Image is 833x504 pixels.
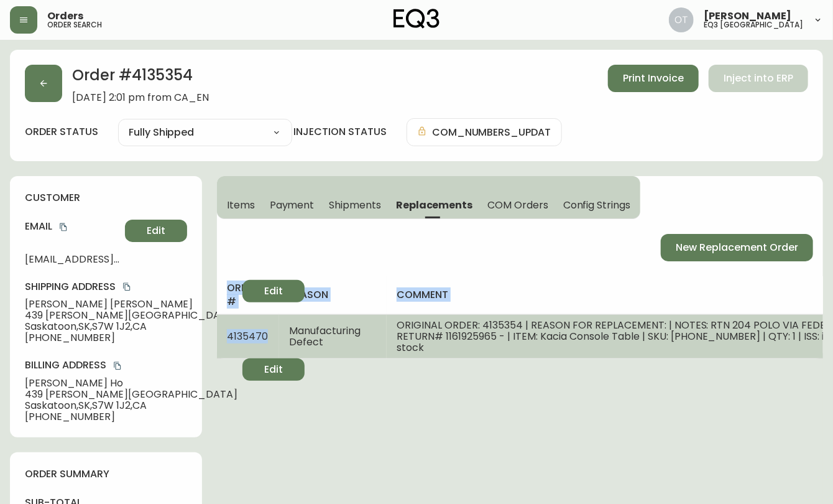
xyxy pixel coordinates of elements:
h4: order summary [25,467,187,481]
span: [PERSON_NAME] [704,11,791,21]
span: 4135470 [227,329,268,343]
span: Items [227,198,255,212]
h4: injection status [293,125,387,139]
button: copy [57,221,70,233]
span: Edit [264,284,283,298]
span: Config Strings [563,198,630,212]
h5: order search [47,21,102,29]
span: Shipments [329,198,381,212]
span: Edit [147,224,165,238]
span: Edit [264,363,283,376]
span: [PHONE_NUMBER] [25,332,237,343]
img: logo [393,9,440,29]
span: COM Orders [487,198,548,212]
button: Print Invoice [608,65,699,92]
h4: Shipping Address [25,280,237,294]
span: Saskatoon , SK , S7W 1J2 , CA [25,400,237,411]
img: 5d4d18d254ded55077432b49c4cb2919 [669,7,694,32]
h4: customer [25,191,187,205]
h4: Email [25,220,120,233]
button: Edit [242,358,305,381]
h4: reason [289,288,377,302]
span: Print Invoice [623,72,684,85]
span: Orders [47,11,83,21]
button: copy [111,360,124,372]
span: 439 [PERSON_NAME][GEOGRAPHIC_DATA] [25,389,237,400]
span: [DATE] 2:01 pm from CA_EN [72,92,209,103]
label: order status [25,125,98,139]
span: Saskatoon , SK , S7W 1J2 , CA [25,321,237,332]
span: [PHONE_NUMBER] [25,411,237,422]
span: [PERSON_NAME] Ho [25,378,237,389]
button: copy [121,281,133,293]
span: Replacements [396,198,472,212]
span: [PERSON_NAME] [PERSON_NAME] [25,299,237,310]
button: Edit [242,280,305,302]
h4: order # [227,281,269,309]
span: New Replacement Order [676,241,798,254]
button: New Replacement Order [661,234,813,261]
h5: eq3 [GEOGRAPHIC_DATA] [704,21,803,29]
h4: Billing Address [25,358,237,372]
span: Manufacturing Defect [289,324,361,349]
h2: Order # 4135354 [72,65,209,92]
span: Payment [270,198,315,212]
button: Edit [125,220,187,242]
span: [EMAIL_ADDRESS][DOMAIN_NAME] [25,254,120,265]
span: 439 [PERSON_NAME][GEOGRAPHIC_DATA] [25,310,237,321]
